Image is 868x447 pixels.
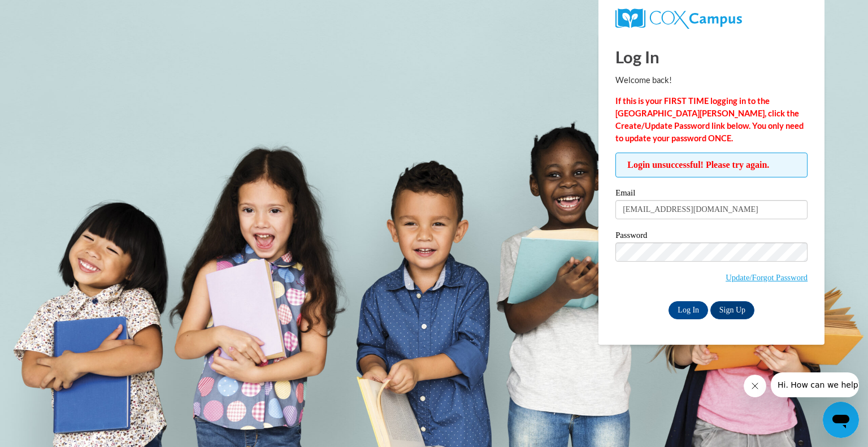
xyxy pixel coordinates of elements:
span: Hi. How can we help? [7,8,92,17]
h1: Log In [615,45,808,68]
p: Welcome back! [615,74,808,86]
input: Log In [669,301,708,319]
span: Login unsuccessful! Please try again. [615,153,808,177]
a: Sign Up [710,301,754,319]
img: COX Campus [615,8,742,29]
a: COX Campus [615,8,808,29]
iframe: Message from company [771,372,859,397]
label: Email [615,189,808,200]
strong: If this is your FIRST TIME logging in to the [GEOGRAPHIC_DATA][PERSON_NAME], click the Create/Upd... [615,96,804,143]
a: Update/Forgot Password [726,273,808,282]
iframe: Close message [744,375,766,397]
iframe: Button to launch messaging window [823,402,859,438]
label: Password [615,231,808,242]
